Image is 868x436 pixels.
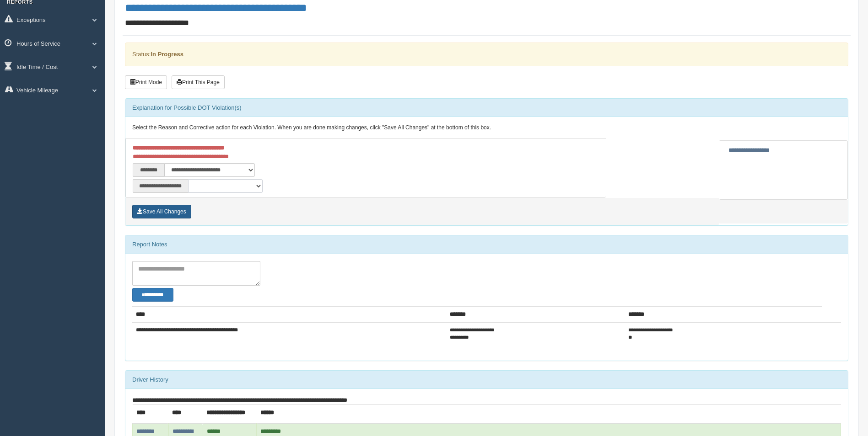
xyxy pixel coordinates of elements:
strong: In Progress [151,51,183,58]
div: Driver History [125,371,848,389]
div: Explanation for Possible DOT Violation(s) [125,99,848,117]
button: Print This Page [172,75,225,89]
button: Print Mode [125,75,167,89]
div: Select the Reason and Corrective action for each Violation. When you are done making changes, cli... [125,117,848,139]
div: Status: [125,43,848,66]
div: Report Notes [125,235,848,254]
button: Save [132,205,191,218]
button: Change Filter Options [132,288,173,302]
